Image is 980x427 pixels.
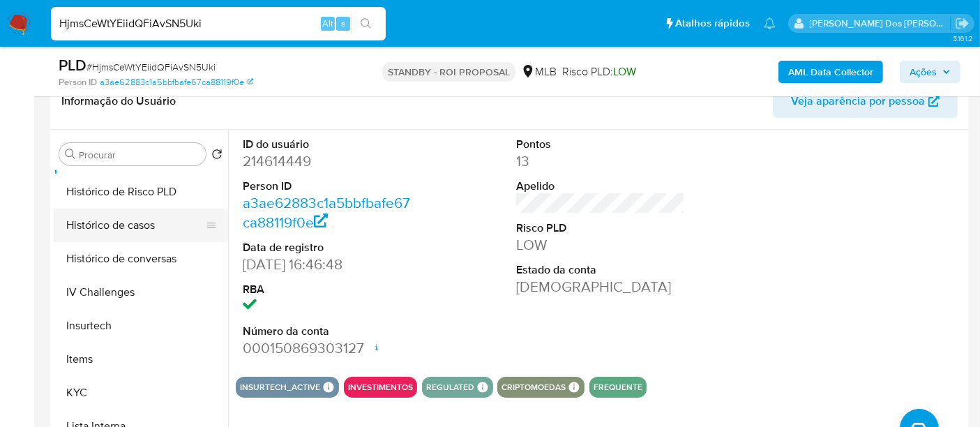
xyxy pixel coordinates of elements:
button: Histórico de Risco PLD [54,175,228,209]
button: Items [54,343,228,376]
dt: Data de registro [243,240,412,255]
span: s [341,17,345,30]
button: Insurtech [54,309,228,343]
b: Person ID [59,76,97,89]
span: Atalhos rápidos [675,16,750,31]
button: AML Data Collector [778,61,883,83]
span: Risco PLD: [562,64,636,80]
a: Notificações [764,17,776,29]
p: STANDBY - ROI PROPOSAL [382,62,515,82]
dt: Person ID [243,179,412,194]
dt: Número da conta [243,324,412,339]
span: Ações [910,61,937,83]
dt: Estado da conta [516,262,685,278]
dd: LOW [516,235,685,255]
dt: ID do usuário [243,137,412,152]
h1: Informação do Usuário [61,94,176,108]
button: Veja aparência por pessoa [773,84,958,118]
div: MLB [521,64,557,80]
button: search-icon [352,14,380,33]
p: renato.lopes@mercadopago.com.br [810,17,951,30]
span: Alt [322,17,333,30]
button: Histórico de casos [54,209,217,242]
input: Procurar [79,149,200,161]
span: # HjmsCeWtYEiidQFiAvSN5Uki [86,60,216,74]
span: Veja aparência por pessoa [791,84,925,118]
span: LOW [613,63,636,80]
dt: Apelido [516,179,685,194]
dd: [DEMOGRAPHIC_DATA] [516,277,685,297]
dd: 13 [516,151,685,171]
dt: Pontos [516,137,685,152]
button: KYC [54,376,228,410]
button: Histórico de conversas [54,242,228,276]
dd: 000150869303127 [243,338,412,358]
button: Procurar [65,149,76,160]
button: Ações [900,61,960,83]
input: Pesquise usuários ou casos... [51,15,386,33]
a: a3ae62883c1a5bbfbafe67ca88119f0e [243,193,410,232]
dd: 214614449 [243,151,412,171]
dt: Risco PLD [516,220,685,236]
button: IV Challenges [54,276,228,309]
dd: [DATE] 16:46:48 [243,255,412,274]
b: PLD [59,54,86,76]
a: Sair [955,16,970,31]
a: a3ae62883c1a5bbfbafe67ca88119f0e [100,76,253,89]
b: AML Data Collector [788,61,873,83]
span: 3.161.2 [953,33,973,44]
dt: RBA [243,282,412,297]
button: Retornar ao pedido padrão [211,149,223,164]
